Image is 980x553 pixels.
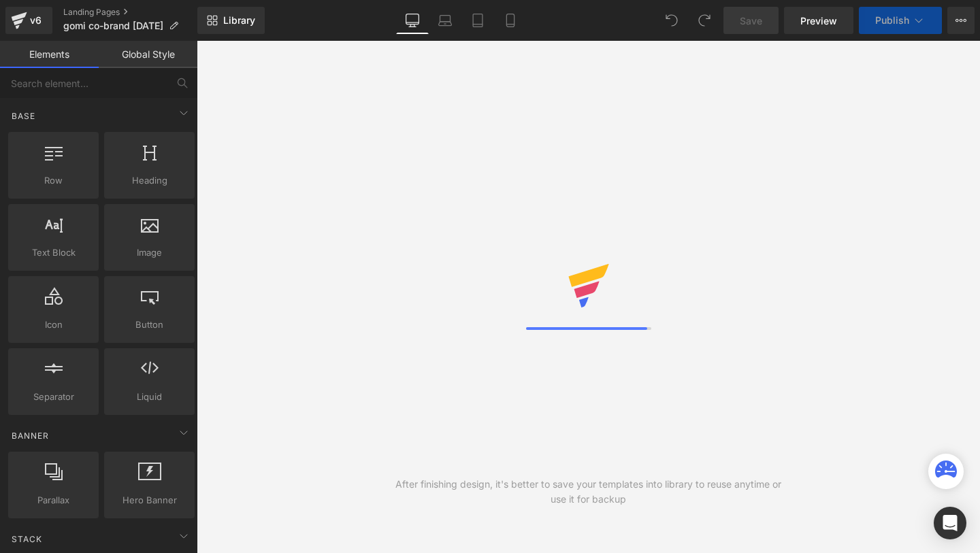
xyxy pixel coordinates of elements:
[800,14,837,28] span: Preview
[12,173,95,188] span: Row
[393,477,785,507] div: After finishing design, it's better to save your templates into library to reuse anytime or use i...
[875,15,909,26] span: Publish
[658,7,685,34] button: Undo
[934,507,966,539] div: Open Intercom Messenger
[27,12,44,29] div: v6
[10,533,44,546] span: Stack
[12,390,95,404] span: Separator
[947,7,975,34] button: More
[461,7,494,34] a: Tablet
[63,20,163,31] span: gomi co-brand [DATE]
[12,318,95,332] span: Icon
[12,493,95,507] span: Parallax
[429,7,461,34] a: Laptop
[691,7,718,34] button: Redo
[108,493,191,507] span: Hero Banner
[108,318,191,332] span: Button
[108,390,191,404] span: Liquid
[197,7,265,34] a: New Library
[5,7,52,34] a: v6
[63,7,197,18] a: Landing Pages
[784,7,853,34] a: Preview
[10,110,37,122] span: Base
[99,41,197,68] a: Global Style
[859,7,942,34] button: Publish
[396,7,429,34] a: Desktop
[108,246,191,260] span: Image
[12,246,95,260] span: Text Block
[740,14,762,28] span: Save
[494,7,527,34] a: Mobile
[108,173,191,188] span: Heading
[10,429,50,442] span: Banner
[223,14,255,27] span: Library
